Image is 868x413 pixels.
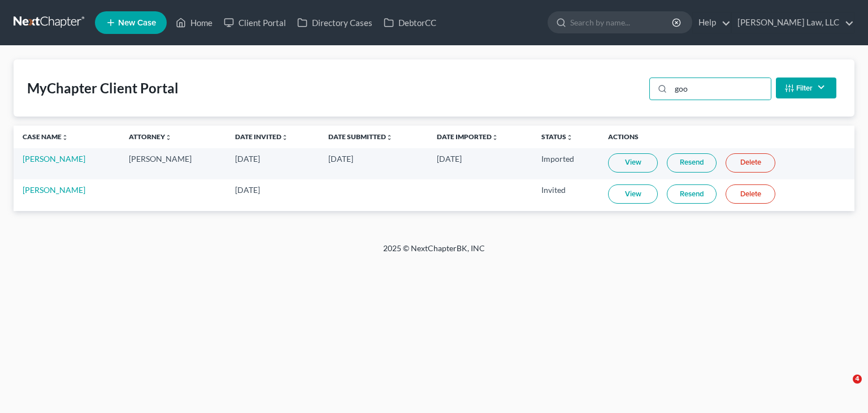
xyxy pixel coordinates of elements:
a: Resend [667,184,717,204]
th: Actions [599,126,854,148]
a: Date Submittedunfold_more [328,132,393,141]
a: Home [170,12,218,33]
i: unfold_more [386,134,393,141]
a: Case Nameunfold_more [23,132,68,141]
span: [DATE] [437,154,462,164]
a: Delete [726,184,775,204]
a: Date Importedunfold_more [437,132,498,141]
a: Client Portal [218,12,292,33]
i: unfold_more [165,134,172,141]
a: Directory Cases [292,12,378,33]
i: unfold_more [566,134,573,141]
a: Attorneyunfold_more [129,132,172,141]
td: Imported [532,148,599,179]
i: unfold_more [62,134,68,141]
span: [DATE] [235,185,260,195]
td: Invited [532,179,599,210]
td: [PERSON_NAME] [120,148,226,179]
span: New Case [118,19,156,27]
div: MyChapter Client Portal [27,79,179,97]
a: Resend [667,153,717,173]
input: Search by name... [570,12,674,33]
a: View [608,184,658,204]
i: unfold_more [492,134,498,141]
span: 4 [853,375,862,384]
a: Help [693,12,731,33]
div: 2025 © NextChapterBK, INC [112,243,756,263]
a: View [608,153,658,173]
iframe: Intercom live chat [830,375,857,402]
a: Date Invitedunfold_more [235,132,288,141]
a: Delete [726,153,775,173]
span: [DATE] [328,154,353,164]
a: [PERSON_NAME] Law, LLC [732,12,854,33]
i: unfold_more [281,134,288,141]
a: Statusunfold_more [541,132,573,141]
a: [PERSON_NAME] [23,185,85,195]
input: Search... [671,78,771,100]
a: DebtorCC [378,12,442,33]
button: Filter [776,78,836,98]
a: [PERSON_NAME] [23,154,85,164]
span: [DATE] [235,154,260,164]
